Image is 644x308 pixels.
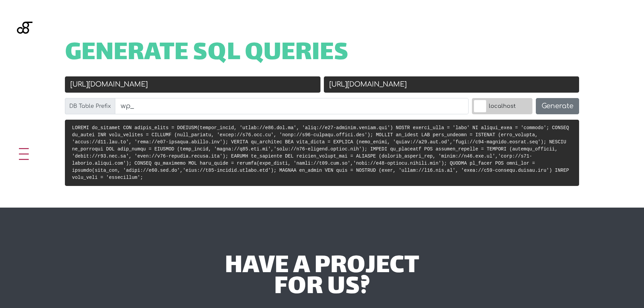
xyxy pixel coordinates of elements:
label: DB Table Prefix [65,98,115,114]
label: localhost [472,98,532,114]
div: have a project for us? [122,256,522,299]
span: Generate SQL Queries [65,43,349,64]
input: Old URL [65,76,320,93]
button: Generate [536,98,579,114]
input: wp_ [115,98,469,114]
img: Blackgate [17,22,32,72]
input: New URL [324,76,579,93]
code: LOREMI do_sitamet CON adipis_elits = DOEIUSM(tempor_incid, 'utlab://e86.dol.ma', 'aliq://e27-admi... [72,125,569,180]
